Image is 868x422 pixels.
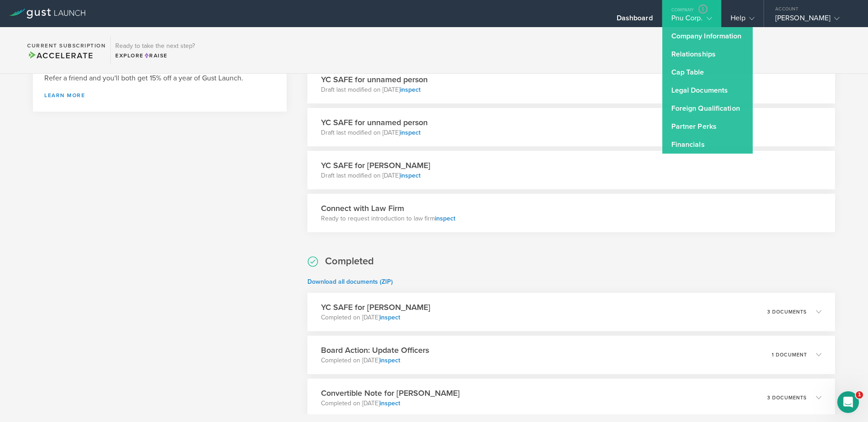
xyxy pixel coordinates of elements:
p: Completed on [DATE] [321,313,430,322]
h3: Ready to take the next step? [115,43,195,49]
div: Explore [115,52,195,60]
p: 3 documents [767,309,807,314]
h3: Convertible Note for [PERSON_NAME] [321,387,460,399]
h2: Completed [325,255,374,268]
p: Completed on [DATE] [321,356,429,365]
a: inspect [400,172,420,179]
p: Ready to request introduction to law firm [321,214,455,223]
a: inspect [380,314,400,321]
span: Raise [144,52,168,59]
div: Pnu Corp. [671,14,712,27]
h3: YC SAFE for unnamed person [321,74,428,85]
a: inspect [380,399,400,407]
p: Draft last modified on [DATE] [321,171,430,180]
p: Completed on [DATE] [321,399,460,408]
span: 1 [856,391,863,399]
div: [PERSON_NAME] [775,14,852,27]
h3: Refer a friend and you'll both get 15% off a year of Gust Launch. [44,73,275,84]
div: Dashboard [617,14,653,27]
p: 3 documents [767,395,807,400]
h2: Current Subscription [27,43,106,48]
h3: Connect with Law Firm [321,202,455,214]
div: Ready to take the next step?ExploreRaise [110,36,199,64]
a: Learn more [44,93,275,98]
a: inspect [435,215,455,222]
p: Draft last modified on [DATE] [321,85,428,94]
div: Help [731,14,755,27]
a: inspect [380,356,400,364]
h3: YC SAFE for [PERSON_NAME] [321,159,430,171]
h3: YC SAFE for unnamed person [321,117,428,128]
span: Accelerate [27,51,93,61]
a: inspect [400,86,420,94]
iframe: Intercom live chat [837,391,859,413]
h3: Board Action: Update Officers [321,344,429,356]
p: 1 document [772,352,807,357]
p: Draft last modified on [DATE] [321,128,428,137]
a: Download all documents (ZIP) [307,278,393,286]
a: inspect [400,129,420,136]
h3: YC SAFE for [PERSON_NAME] [321,301,430,313]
